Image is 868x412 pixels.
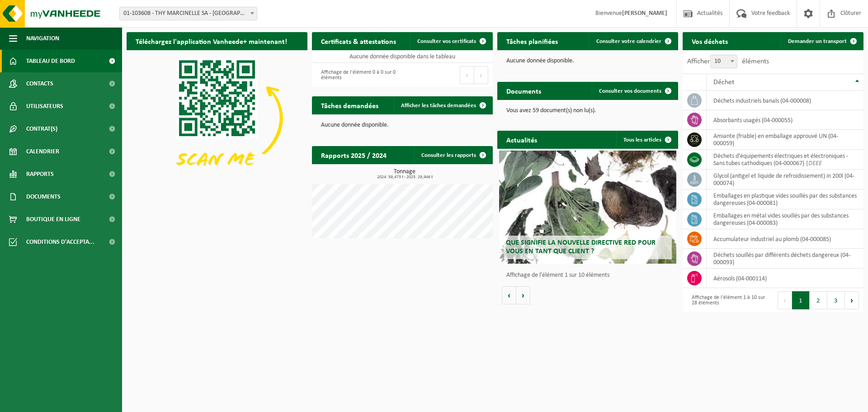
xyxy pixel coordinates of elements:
p: Aucune donnée disponible. [506,58,669,64]
h2: Actualités [497,131,546,148]
a: Consulter votre calendrier [589,32,677,50]
a: Tous les articles [616,131,677,149]
div: Affichage de l'élément 1 à 10 sur 28 éléments [687,290,769,310]
h2: Tâches demandées [312,96,387,114]
strong: [PERSON_NAME] [622,10,667,17]
a: Demander un transport [781,32,863,50]
span: 01-103608 - THY MARCINELLE SA - CHARLEROI [119,7,257,20]
td: déchets industriels banals (04-000008) [707,91,863,110]
button: Volgende [516,286,530,304]
td: amiante (friable) en emballage approuvé UN (04-000059) [707,130,863,150]
h2: Documents [497,82,550,99]
p: Aucune donnée disponible. [321,122,484,128]
td: glycol (antigel et liquide de refroidissement) in 200l (04-000074) [707,170,863,189]
button: Previous [778,291,792,309]
span: 10 [710,55,737,68]
td: absorbants usagés (04-000055) [707,110,863,130]
span: Demander un transport [788,38,847,44]
button: 3 [827,291,845,309]
span: Consulter votre calendrier [596,38,661,44]
span: Calendrier [26,140,59,163]
button: Next [845,291,859,309]
td: aérosols (04-000114) [707,269,863,288]
td: Aucune donnée disponible dans le tableau [312,50,493,63]
span: 2024: 59,473 t - 2025: 29,946 t [316,175,493,180]
td: emballages en plastique vides souillés par des substances dangereuses (04-000081) [707,189,863,209]
button: Vorige [502,286,516,304]
h2: Vos déchets [683,32,737,50]
span: Boutique en ligne [26,208,80,231]
span: 10 [711,55,737,68]
img: Download de VHEPlus App [127,50,307,186]
button: Previous [460,66,474,84]
span: Conditions d'accepta... [26,231,94,253]
span: Contrat(s) [26,118,57,140]
td: déchets souillés par différents déchets dangereux (04-000093) [707,249,863,269]
span: Rapports [26,163,54,185]
span: Documents [26,185,61,208]
span: Que signifie la nouvelle directive RED pour vous en tant que client ? [506,239,656,255]
a: Afficher les tâches demandées [394,96,492,114]
a: Consulter vos documents [592,82,677,100]
span: Utilisateurs [26,95,63,118]
td: déchets d'équipements électriques et électroniques - Sans tubes cathodiques (04-000067) | [707,150,863,170]
span: Déchet [713,79,734,86]
i: DEEE [808,160,822,167]
h2: Téléchargez l'application Vanheede+ maintenant! [127,32,296,50]
td: accumulateur industriel au plomb (04-000085) [707,229,863,249]
button: 1 [792,291,810,309]
p: Affichage de l'élément 1 sur 10 éléments [506,272,674,279]
a: Que signifie la nouvelle directive RED pour vous en tant que client ? [499,151,676,264]
h3: Tonnage [316,169,493,180]
button: Next [474,66,488,84]
p: Vous avez 59 document(s) non lu(s). [506,108,669,114]
h2: Rapports 2025 / 2024 [312,146,396,164]
div: Affichage de l'élément 0 à 0 sur 0 éléments [316,65,398,85]
span: Navigation [26,27,59,50]
span: 01-103608 - THY MARCINELLE SA - CHARLEROI [120,7,257,20]
span: Consulter vos certificats [417,38,476,44]
span: Contacts [26,72,53,95]
span: Consulter vos documents [599,88,661,94]
label: Afficher éléments [687,58,769,65]
a: Consulter vos certificats [410,32,492,50]
span: Tableau de bord [26,50,75,72]
h2: Tâches planifiées [497,32,567,50]
td: emballages en métal vides souillés par des substances dangereuses (04-000083) [707,209,863,229]
h2: Certificats & attestations [312,32,405,50]
span: Afficher les tâches demandées [401,103,476,109]
a: Consulter les rapports [414,146,492,164]
button: 2 [810,291,827,309]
